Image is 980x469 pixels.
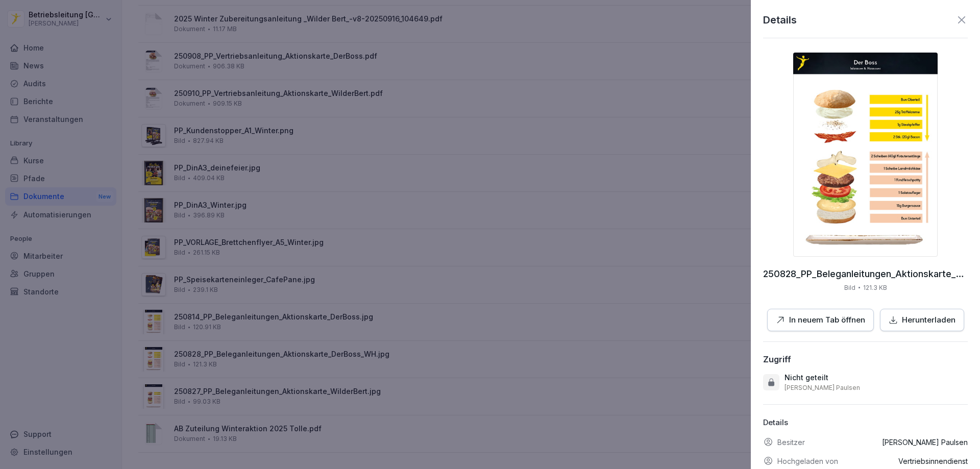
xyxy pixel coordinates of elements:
[763,269,968,279] p: 250828_PP_Beleganleitungen_Aktionskarte_DerBoss_WH.jpg
[882,437,968,448] p: [PERSON_NAME] Paulsen
[767,309,874,332] button: In neuem Tab öffnen
[785,373,828,383] p: Nicht geteilt
[763,354,791,364] div: Zugriff
[789,314,865,326] p: In neuem Tab öffnen
[844,283,855,292] p: Bild
[898,456,968,466] p: Vertriebsinnendienst
[777,437,805,448] p: Besitzer
[793,53,938,257] img: thumbnail
[763,417,968,429] p: Details
[902,314,955,326] p: Herunterladen
[863,283,887,292] p: 121.3 KB
[777,456,838,466] p: Hochgeladen von
[785,384,860,392] p: [PERSON_NAME] Paulsen
[763,12,797,28] p: Details
[880,309,964,332] button: Herunterladen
